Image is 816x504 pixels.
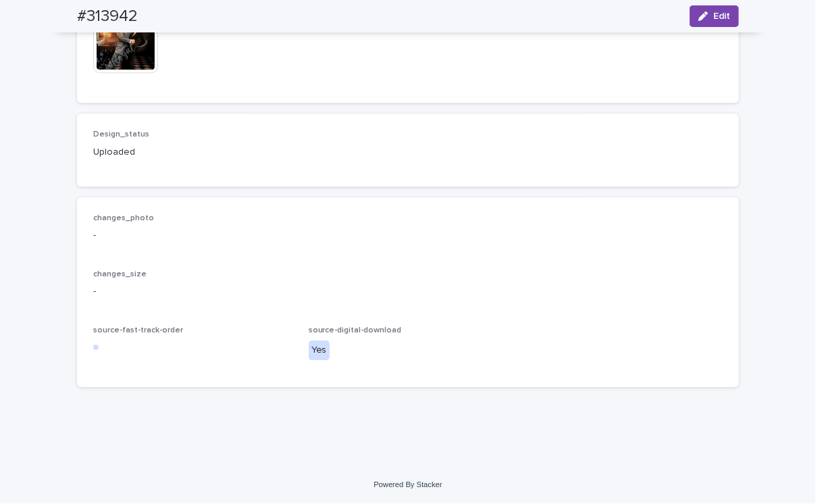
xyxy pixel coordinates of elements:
[713,11,730,21] span: Edit
[77,7,138,26] h2: #313942
[93,228,723,243] p: -
[374,480,442,488] a: Powered By Stacker
[93,130,149,138] span: Design_status
[93,284,723,299] p: -
[93,270,147,278] span: changes_size
[93,326,183,334] span: source-fast-track-order
[690,5,739,27] button: Edit
[309,326,402,334] span: source-digital-download
[93,145,292,159] p: Uploaded
[309,341,330,360] div: Yes
[93,214,154,222] span: changes_photo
